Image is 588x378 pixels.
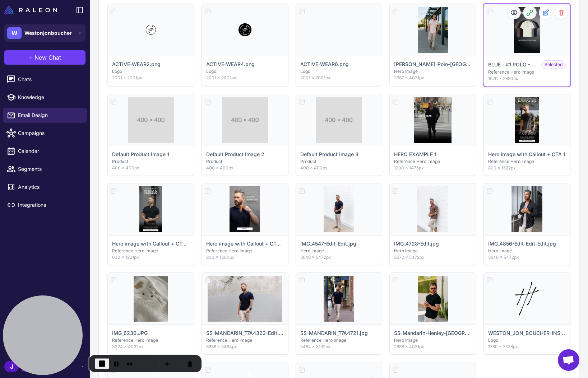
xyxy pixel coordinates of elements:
a: Knowledge [3,90,87,105]
p: [PERSON_NAME]-Polo-[GEOGRAPHIC_DATA]-Pants8.jpg [394,60,472,68]
p: 400 × 400px [300,165,378,171]
p: Logo [300,68,378,75]
span: Chats [18,75,81,83]
p: 8838 × 5464px [206,344,284,350]
p: IMG_4547-Edit-Edit.jpg [300,240,356,248]
p: Hero Image [300,248,378,254]
div: W [7,27,22,39]
span: New Chat [34,53,61,62]
p: Product [300,158,378,165]
button: Preview [508,6,520,19]
p: SS-MANDARIN_T7A4721.jpg [300,329,368,337]
p: ACTIVE-WEAR2.png [112,60,161,68]
p: Reference Hero Image [206,248,284,254]
p: 2688 × 4031px [394,344,472,350]
p: Reference Hero Image [300,337,378,344]
p: ACTIVE-WEAR4.png [206,60,255,68]
p: SS-MANDARIN_T7A4323-Edit.jpg [206,329,284,337]
p: Reference Hero Image [112,337,190,344]
a: Integrations [3,197,87,213]
p: 2001 × 2001px [300,75,378,81]
button: +New Chat [4,50,85,65]
a: Email Design [3,108,87,123]
a: Analytics [3,179,87,195]
p: IMG_6230.JPG [112,329,148,337]
p: Hero image with Callout + CTA 2 [112,240,190,248]
p: Hero Image [394,68,472,75]
a: Campaigns [3,126,87,141]
p: 2001 × 2001px [206,75,284,81]
p: 800 × 1522px [488,165,566,171]
span: Knowledge [18,93,81,101]
p: IMG_4728-Edit.jpg [394,240,439,248]
p: Logo [488,337,566,344]
p: 400 × 400px [206,165,284,171]
p: 5464 × 8192px [300,344,378,350]
p: 1780 × 2538px [488,344,566,350]
p: Hero image with Callout + CTA 1 [488,150,565,158]
p: 400 × 400px [112,165,190,171]
a: Calendar [3,144,87,159]
p: IMG_4856-Edit-Edit-Edit.jpg [488,240,556,248]
span: Integrations [18,201,81,209]
button: Copy URL [523,6,536,19]
p: Product [206,158,284,165]
p: WESTON_JON_BOUCHER-INSIGNIA-FA-01.png [488,329,566,337]
p: Reference Hero Image [394,158,472,165]
p: Product [112,158,190,165]
a: Raleon Logo [4,6,60,14]
p: 2687 × 4031px [394,75,472,81]
span: Westonjonboucher [24,29,72,37]
p: Logo [112,68,190,75]
p: Hero image with Callout + CTA 3 [206,240,284,248]
p: Reference Hero Image [488,158,566,165]
div: Open chat [558,349,579,371]
span: Segments [18,165,81,173]
span: + [29,53,33,62]
p: ACTIVE-WEAR6.png [300,60,349,68]
p: Default Product Image 1 [112,150,169,158]
span: Analytics [18,183,81,191]
button: Delete [555,6,568,19]
p: Default Product Image 3 [300,150,358,158]
p: Default Product Image 2 [206,150,264,158]
p: 3672 × 5472px [394,254,472,261]
span: Email Design [18,111,81,119]
span: Calendar [18,147,81,155]
p: Hero Image [394,337,472,344]
a: Segments [3,162,87,177]
img: Raleon Logo [4,6,57,14]
p: 3648 × 5472px [488,254,566,261]
p: Hero Image [488,248,566,254]
p: Reference Hero Image [112,248,190,254]
p: 800 × 1200px [206,254,284,261]
span: Selected [541,60,566,69]
button: Edit [539,6,552,19]
p: BLUE - #1 POLO - ALASTAIR 9x16 [488,61,538,69]
span: Campaigns [18,129,81,137]
p: 3648 × 5472px [300,254,378,261]
button: WWestonjonboucher [4,24,85,42]
p: 2001 × 2001px [112,75,190,81]
p: SS-Mandarin-Henley-[GEOGRAPHIC_DATA]-Pants1.jpg [394,329,472,337]
p: 1200 × 1476px [394,165,472,171]
a: Chats [3,72,87,87]
p: Reference Hero Image [206,337,284,344]
p: 600 × 1221px [112,254,190,261]
p: Hero Image [394,248,472,254]
p: Reference Hero Image [488,69,566,75]
p: 3024 × 4032px [112,344,190,350]
p: Logo [206,68,284,75]
p: HERO EXAMPLE 1 [394,150,436,158]
p: 1620 × 2880px [488,75,566,82]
